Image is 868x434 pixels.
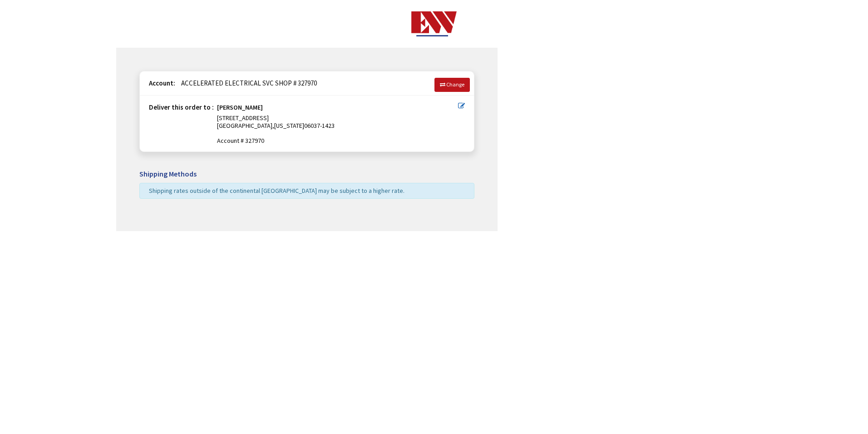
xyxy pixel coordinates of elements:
span: Change [446,81,464,88]
strong: Account: [149,79,175,87]
a: Change [434,78,470,91]
span: Shipping rates outside of the continental [GEOGRAPHIC_DATA] may be subject to a higher rate. [149,187,404,195]
span: 06037-1423 [304,121,335,130]
span: [GEOGRAPHIC_DATA], [217,121,274,130]
strong: [PERSON_NAME] [217,104,263,114]
strong: Deliver this order to : [149,103,214,111]
span: Account # 327970 [217,137,458,145]
span: ACCELERATED ELECTRICAL SVC SHOP # 327970 [177,79,317,87]
img: Electrical Wholesalers, Inc. [411,11,457,36]
h5: Shipping Methods [139,170,474,178]
span: [US_STATE] [274,121,304,130]
span: [STREET_ADDRESS] [217,114,269,122]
